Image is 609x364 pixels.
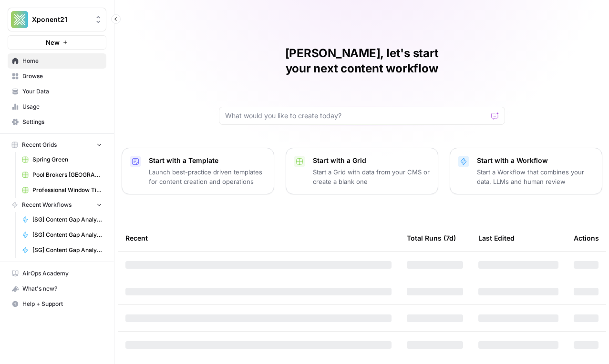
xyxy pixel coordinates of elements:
[225,111,487,121] input: What would you like to create today?
[8,198,106,212] button: Recent Workflows
[18,182,106,198] a: Professional Window Tinting
[477,156,594,165] p: Start with a Workflow
[149,167,266,186] p: Launch best-practice driven templates for content creation and operations
[22,141,57,149] span: Recent Grids
[8,8,106,31] button: Workspace: Xponent21
[8,282,106,296] div: What's new?
[18,167,106,182] a: Pool Brokers [GEOGRAPHIC_DATA]
[32,215,102,224] span: [SG] Content Gap Analysis - V2
[18,152,106,167] a: Spring Green
[32,246,102,254] span: [SG] Content Gap Analysis
[313,167,430,186] p: Start a Grid with data from your CMS or create a blank one
[8,266,106,281] a: AirOps Academy
[125,225,392,251] div: Recent
[8,99,106,114] a: Usage
[32,186,102,194] span: Professional Window Tinting
[11,11,28,28] img: Xponent21 Logo
[8,281,106,296] button: What's new?
[8,69,106,84] a: Browse
[8,53,106,69] a: Home
[313,156,430,165] p: Start with a Grid
[22,57,102,65] span: Home
[8,114,106,130] a: Settings
[32,15,90,24] span: Xponent21
[574,225,599,251] div: Actions
[22,269,102,278] span: AirOps Academy
[219,46,505,76] h1: [PERSON_NAME], let's start your next content workflow
[22,201,72,209] span: Recent Workflows
[478,225,515,251] div: Last Edited
[477,167,594,186] p: Start a Workflow that combines your data, LLMs and human review
[122,148,274,194] button: Start with a TemplateLaunch best-practice driven templates for content creation and operations
[32,155,102,164] span: Spring Green
[18,243,106,258] a: [SG] Content Gap Analysis
[8,138,106,152] button: Recent Grids
[46,38,60,47] span: New
[8,84,106,99] a: Your Data
[22,72,102,81] span: Browse
[149,156,266,165] p: Start with a Template
[407,225,456,251] div: Total Runs (7d)
[18,212,106,227] a: [SG] Content Gap Analysis - V2
[32,171,102,179] span: Pool Brokers [GEOGRAPHIC_DATA]
[18,227,106,243] a: [SG] Content Gap Analysis - o3
[22,87,102,96] span: Your Data
[22,118,102,126] span: Settings
[450,148,602,194] button: Start with a WorkflowStart a Workflow that combines your data, LLMs and human review
[22,102,102,111] span: Usage
[286,148,438,194] button: Start with a GridStart a Grid with data from your CMS or create a blank one
[22,300,102,308] span: Help + Support
[8,35,106,50] button: New
[32,231,102,239] span: [SG] Content Gap Analysis - o3
[8,296,106,312] button: Help + Support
